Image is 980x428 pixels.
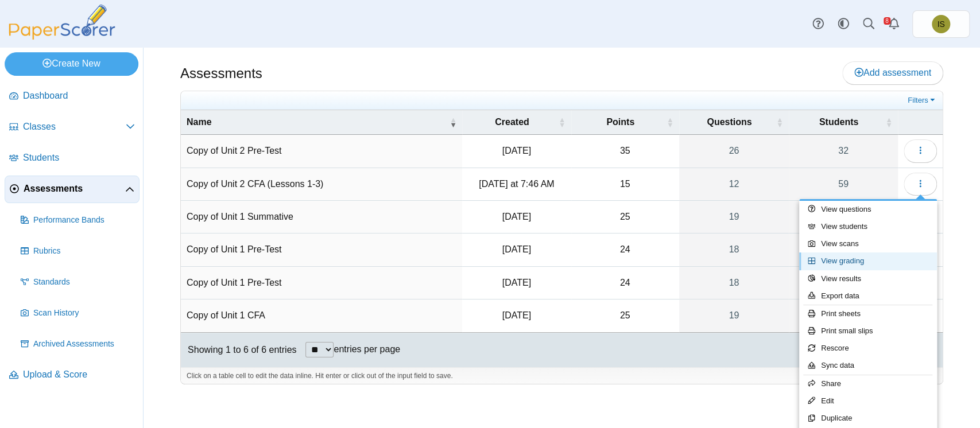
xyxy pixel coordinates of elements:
[181,201,462,234] td: Copy of Unit 1 Summative
[33,308,135,319] span: Scan History
[16,330,140,358] a: Archived Assessments
[502,278,531,287] time: Sep 15, 2025 at 7:38 AM
[881,11,907,37] a: Alerts
[885,116,892,128] span: Students : Activate to sort
[181,135,462,168] td: Copy of Unit 2 Pre-Test
[181,367,943,384] div: Click on a table cell to edit the data inline. Hit enter or click out of the input field to save.
[23,90,135,102] span: Dashboard
[33,277,135,288] span: Standards
[502,310,531,320] time: Sep 12, 2025 at 10:15 AM
[187,116,447,129] span: Name
[679,135,789,167] a: 26
[33,215,135,226] span: Performance Bands
[181,333,296,367] div: Showing 1 to 6 of 6 entries
[33,338,135,350] span: Archived Assessments
[789,234,898,266] a: 0
[799,201,937,218] a: View questions
[5,114,140,141] a: Classes
[16,269,140,296] a: Standards
[799,392,937,410] a: Edit
[559,116,565,128] span: Created : Activate to sort
[799,322,937,340] a: Print small slips
[16,207,140,234] a: Performance Bands
[16,299,140,327] a: Scan History
[571,168,679,201] td: 15
[789,135,898,167] a: 32
[5,83,140,110] a: Dashboard
[479,179,554,189] time: Sep 23, 2025 at 7:46 AM
[799,410,937,427] a: Duplicate
[789,168,898,200] a: 59
[334,344,400,354] label: entries per page
[679,299,789,332] a: 19
[181,234,462,266] td: Copy of Unit 1 Pre-Test
[912,10,970,38] a: Isaiah Sexton
[5,5,119,40] img: PaperScorer
[679,267,789,299] a: 18
[5,361,140,389] a: Upload & Score
[799,218,937,235] a: View students
[502,146,531,155] time: Sep 15, 2025 at 7:57 AM
[799,305,937,322] a: Print sheets
[799,340,937,357] a: Rescore
[181,299,462,332] td: Copy of Unit 1 CFA
[685,116,774,129] span: Questions
[23,151,135,164] span: Students
[24,182,125,195] span: Assessments
[577,116,664,129] span: Points
[571,267,679,299] td: 24
[854,68,931,77] span: Add assessment
[23,120,126,133] span: Classes
[799,235,937,252] a: View scans
[468,116,556,129] span: Created
[795,116,883,129] span: Students
[450,116,456,128] span: Name : Activate to remove sorting
[23,368,135,381] span: Upload & Score
[789,201,898,233] a: 60
[799,375,937,392] a: Share
[799,287,937,305] a: Export data
[571,201,679,234] td: 25
[5,52,138,75] a: Create New
[679,234,789,266] a: 18
[667,116,673,128] span: Points : Activate to sort
[932,15,950,33] span: Isaiah Sexton
[799,252,937,270] a: View grading
[799,270,937,287] a: View results
[937,20,944,28] span: Isaiah Sexton
[776,116,783,128] span: Questions : Activate to sort
[571,299,679,332] td: 25
[16,238,140,265] a: Rubrics
[180,64,262,83] h1: Assessments
[5,145,140,172] a: Students
[181,267,462,299] td: Copy of Unit 1 Pre-Test
[502,212,531,221] time: Sep 12, 2025 at 10:15 AM
[679,168,789,200] a: 12
[789,267,898,299] a: 0
[842,61,943,84] a: Add assessment
[679,201,789,233] a: 19
[181,168,462,201] td: Copy of Unit 2 CFA (Lessons 1-3)
[789,299,898,332] a: 0
[502,244,531,254] time: Sep 12, 2025 at 10:15 AM
[571,234,679,266] td: 24
[5,176,140,203] a: Assessments
[571,135,679,168] td: 35
[799,357,937,374] a: Sync data
[905,95,940,106] a: Filters
[5,32,119,41] a: PaperScorer
[33,246,135,257] span: Rubrics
